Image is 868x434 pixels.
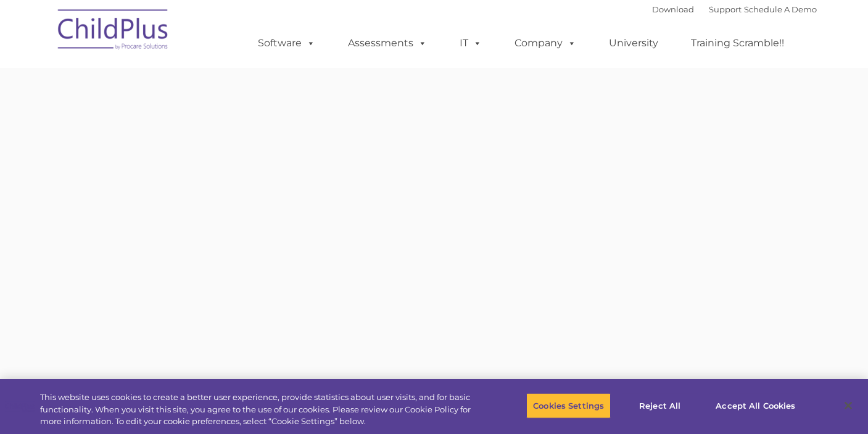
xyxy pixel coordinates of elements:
[652,4,694,14] a: Download
[447,31,494,56] a: IT
[246,31,328,56] a: Software
[502,31,589,56] a: Company
[744,4,817,14] a: Schedule A Demo
[597,31,671,56] a: University
[336,31,439,56] a: Assessments
[621,393,698,419] button: Reject All
[679,31,796,56] a: Training Scramble!!
[835,392,862,419] button: Close
[526,393,611,419] button: Cookies Settings
[52,1,175,62] img: ChildPlus by Procare Solutions
[709,393,802,419] button: Accept All Cookies
[709,4,742,14] a: Support
[40,391,477,428] div: This website uses cookies to create a better user experience, provide statistics about user visit...
[652,4,817,14] font: |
